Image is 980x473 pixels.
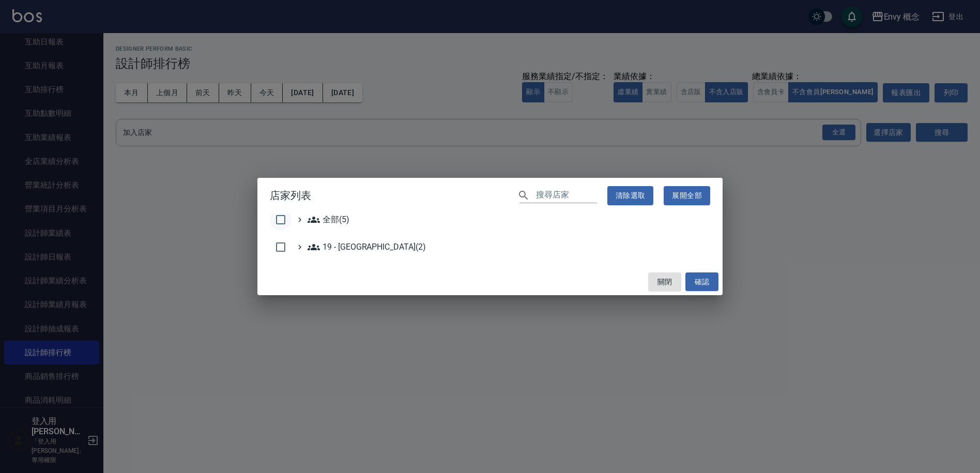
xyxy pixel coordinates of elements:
button: 清除選取 [607,186,654,205]
button: 關閉 [648,272,681,292]
button: 展開全部 [664,186,710,205]
span: 全部(5) [308,213,349,226]
input: 搜尋店家 [536,188,597,203]
span: 19 - [GEOGRAPHIC_DATA](2) [308,241,426,253]
h2: 店家列表 [257,178,723,213]
button: 確認 [685,272,718,292]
